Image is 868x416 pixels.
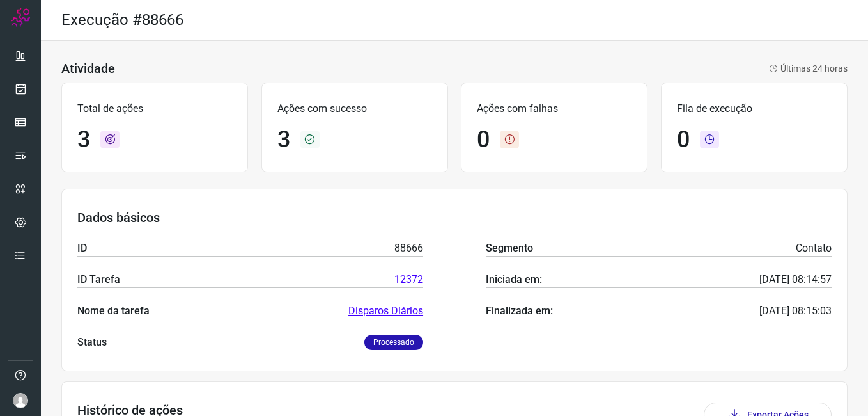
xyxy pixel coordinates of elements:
p: Últimas 24 horas [769,62,848,76]
p: [DATE] 08:14:57 [759,272,832,287]
h1: 3 [277,126,290,154]
a: Disparos Diários [348,303,423,319]
p: Contato [796,241,832,256]
p: Ações com falhas [477,101,632,116]
p: 88666 [394,241,423,256]
p: Status [77,335,107,350]
h1: 3 [77,126,90,154]
h1: 0 [477,126,490,154]
h1: 0 [677,126,690,154]
p: ID [77,241,87,256]
p: Segmento [486,241,533,256]
h3: Dados básicos [77,210,832,225]
p: Fila de execução [677,101,832,116]
a: 12372 [394,272,423,287]
p: Finalizada em: [486,303,553,319]
p: [DATE] 08:15:03 [759,303,832,319]
p: Ações com sucesso [277,101,432,116]
p: ID Tarefa [77,272,120,287]
p: Iniciada em: [486,272,542,287]
p: Total de ações [77,101,232,116]
img: Logo [11,8,30,27]
p: Processado [364,335,423,350]
img: avatar-user-boy.jpg [13,393,28,408]
h2: Execução #88666 [61,11,183,29]
h3: Atividade [61,61,115,76]
p: Nome da tarefa [77,303,150,319]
